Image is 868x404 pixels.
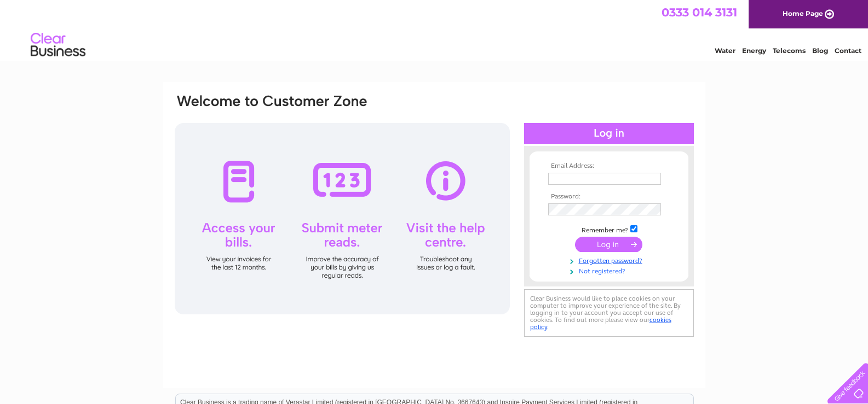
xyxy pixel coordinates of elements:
th: Password: [545,193,672,201]
a: Energy [742,46,766,55]
a: 0333 014 3131 [662,5,737,19]
a: Contact [835,46,861,55]
div: Clear Business is a trading name of Verastar Limited (registered in [GEOGRAPHIC_DATA] No. 3667643... [176,6,693,53]
td: Remember me? [545,224,672,235]
input: Submit [575,237,642,252]
a: Not registered? [548,265,672,276]
img: logo.png [30,28,86,62]
a: Water [715,46,735,55]
a: cookies policy [530,316,671,331]
a: Blog [812,46,828,55]
th: Email Address: [545,162,672,170]
div: Clear Business would like to place cookies on your computer to improve your experience of the sit... [524,289,694,337]
a: Telecoms [773,46,806,55]
a: Forgotten password? [548,255,672,265]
